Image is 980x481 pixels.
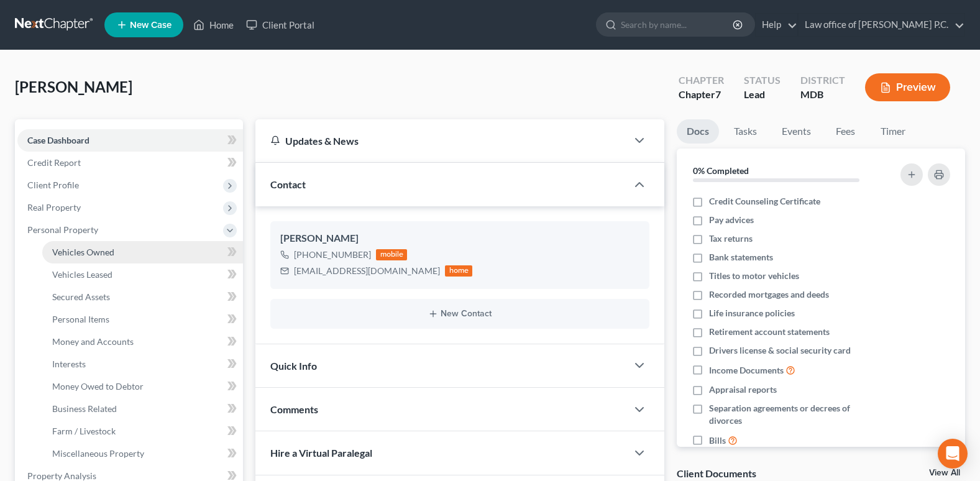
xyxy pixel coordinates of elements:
[270,178,306,190] span: Contact
[709,383,777,396] span: Appraisal reports
[709,195,820,208] span: Credit Counseling Certificate
[52,381,144,392] span: Money Owed to Debtor
[52,359,86,369] span: Interests
[799,14,964,36] a: Law office of [PERSON_NAME] P.C.
[709,326,830,338] span: Retirement account statements
[42,308,243,331] a: Personal Items
[280,309,639,319] button: New Contact
[52,291,110,302] span: Secured Assets
[27,157,81,168] span: Credit Report
[826,119,866,144] a: Fees
[27,135,89,145] span: Case Dashboard
[756,14,797,36] a: Help
[709,402,882,427] span: Separation agreements or decrees of divorces
[744,88,781,102] div: Lead
[42,286,243,308] a: Secured Assets
[52,403,117,414] span: Business Related
[938,439,968,469] div: Open Intercom Messenger
[27,202,81,213] span: Real Property
[42,241,243,263] a: Vehicles Owned
[52,247,114,257] span: Vehicles Owned
[42,420,243,442] a: Farm / Livestock
[929,469,960,477] a: View All
[677,119,719,144] a: Docs
[677,467,756,480] div: Client Documents
[280,231,639,246] div: [PERSON_NAME]
[709,434,726,447] span: Bills
[772,119,821,144] a: Events
[709,232,753,245] span: Tax returns
[621,13,735,36] input: Search by name...
[42,331,243,353] a: Money and Accounts
[270,447,372,459] span: Hire a Virtual Paralegal
[709,270,799,282] span: Titles to motor vehicles
[693,165,749,176] strong: 0% Completed
[715,88,721,100] span: 7
[42,442,243,465] a: Miscellaneous Property
[15,78,132,96] span: [PERSON_NAME]
[709,307,795,319] span: Life insurance policies
[42,398,243,420] a: Business Related
[27,470,96,481] span: Property Analysis
[17,129,243,152] a: Case Dashboard
[27,180,79,190] span: Client Profile
[52,448,144,459] span: Miscellaneous Property
[42,353,243,375] a: Interests
[270,134,612,147] div: Updates & News
[865,73,950,101] button: Preview
[744,73,781,88] div: Status
[187,14,240,36] a: Home
[42,263,243,286] a: Vehicles Leased
[709,251,773,263] span: Bank statements
[270,360,317,372] span: Quick Info
[709,344,851,357] span: Drivers license & social security card
[52,314,109,324] span: Personal Items
[376,249,407,260] div: mobile
[52,426,116,436] span: Farm / Livestock
[17,152,243,174] a: Credit Report
[709,214,754,226] span: Pay advices
[709,364,784,377] span: Income Documents
[240,14,321,36] a: Client Portal
[42,375,243,398] a: Money Owed to Debtor
[52,269,112,280] span: Vehicles Leased
[871,119,915,144] a: Timer
[130,21,172,30] span: New Case
[800,73,845,88] div: District
[800,88,845,102] div: MDB
[294,265,440,277] div: [EMAIL_ADDRESS][DOMAIN_NAME]
[270,403,318,415] span: Comments
[445,265,472,277] div: home
[294,249,371,261] div: [PHONE_NUMBER]
[709,288,829,301] span: Recorded mortgages and deeds
[679,73,724,88] div: Chapter
[679,88,724,102] div: Chapter
[27,224,98,235] span: Personal Property
[724,119,767,144] a: Tasks
[52,336,134,347] span: Money and Accounts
